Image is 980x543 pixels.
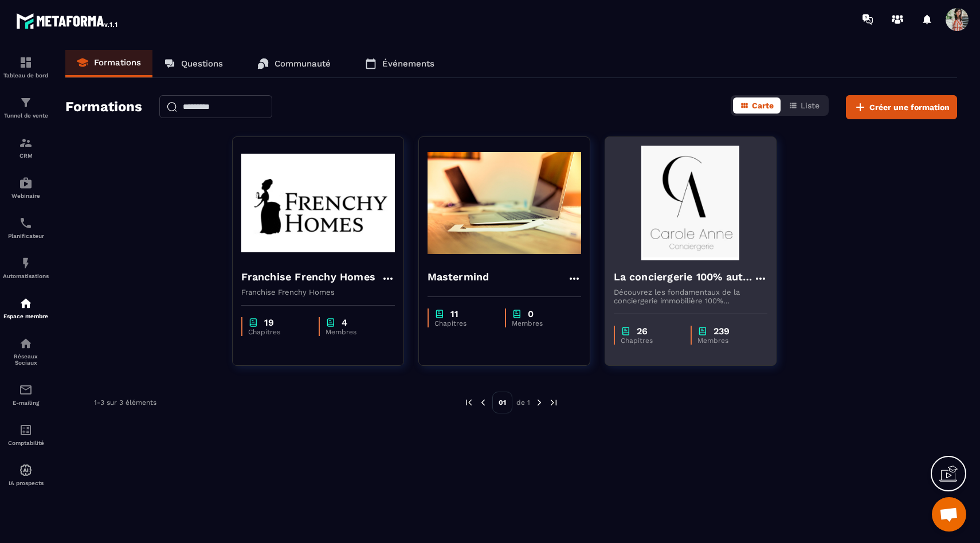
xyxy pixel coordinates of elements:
img: chapter [621,326,631,337]
p: 11 [450,308,458,319]
img: formation [19,136,33,150]
button: Liste [782,97,826,114]
p: 19 [264,317,274,328]
p: 1-3 sur 3 éléments [94,399,156,407]
img: formation-background [428,146,581,260]
a: automationsautomationsAutomatisations [3,248,49,288]
img: scheduler [19,216,33,230]
img: chapter [697,326,708,337]
a: Formations [65,50,152,77]
h4: Franchise Frenchy Homes [241,269,376,285]
p: Automatisations [3,273,49,279]
img: chapter [434,308,445,319]
a: accountantaccountantComptabilité [3,415,49,455]
p: Chapitres [434,319,493,327]
p: CRM [3,153,49,159]
p: IA prospects [3,480,49,486]
a: automationsautomationsEspace membre [3,288,49,328]
a: formationformationTableau de bord [3,47,49,87]
p: Espace membre [3,313,49,319]
img: formation-background [241,146,395,260]
a: formation-backgroundMastermindchapter11Chapitreschapter0Membres [418,136,605,380]
img: chapter [512,308,522,319]
img: formation [19,56,33,69]
p: Comptabilité [3,440,49,446]
a: schedulerschedulerPlanificateur [3,208,49,248]
h2: Formations [65,95,142,119]
img: prev [478,397,488,408]
img: next [548,397,559,408]
button: Créer une formation [846,95,957,119]
a: social-networksocial-networkRéseaux Sociaux [3,328,49,374]
img: automations [19,463,33,477]
p: Événements [382,58,434,69]
span: Carte [752,101,774,110]
img: email [19,383,33,397]
img: social-network [19,337,33,350]
a: Ouvrir le chat [932,497,966,532]
a: Communauté [246,50,342,77]
img: next [534,397,544,408]
p: Membres [697,337,756,345]
p: Webinaire [3,193,49,199]
img: automations [19,256,33,270]
a: emailemailE-mailing [3,374,49,415]
p: Chapitres [248,328,307,336]
a: formation-backgroundFranchise Frenchy HomesFranchise Frenchy Homeschapter19Chapitreschapter4Membres [232,136,418,380]
img: chapter [248,317,258,328]
img: chapter [326,317,336,328]
img: formation-background [614,146,767,260]
p: Formations [94,57,141,68]
p: de 1 [516,398,530,407]
p: Planificateur [3,233,49,239]
img: logo [16,10,119,31]
a: formationformationCRM [3,127,49,167]
img: prev [464,397,474,408]
span: Créer une formation [869,101,950,113]
img: formation [19,96,33,110]
p: Découvrez les fondamentaux de la conciergerie immobilière 100% automatisée. Cette formation est c... [614,288,767,305]
p: Questions [181,58,223,69]
a: formation-backgroundLa conciergerie 100% automatiséeDécouvrez les fondamentaux de la conciergerie... [605,136,791,380]
p: Communauté [275,58,331,69]
p: Membres [512,319,570,327]
button: Carte [733,97,781,114]
span: Liste [801,101,820,110]
p: 4 [342,317,347,328]
p: Franchise Frenchy Homes [241,288,395,296]
img: automations [19,296,33,310]
a: Événements [354,50,446,77]
p: 0 [528,308,534,319]
p: 26 [637,326,648,337]
img: accountant [19,423,33,437]
a: automationsautomationsWebinaire [3,167,49,208]
p: Réseaux Sociaux [3,353,49,366]
a: formationformationTunnel de vente [3,87,49,127]
h4: La conciergerie 100% automatisée [614,269,754,285]
p: Chapitres [621,337,679,345]
p: Membres [326,328,383,336]
p: Tunnel de vente [3,112,49,119]
p: Tableau de bord [3,72,49,79]
h4: Mastermind [428,269,489,285]
p: 239 [714,326,730,337]
p: 01 [492,392,512,413]
p: E-mailing [3,400,49,406]
a: Questions [152,50,234,77]
img: automations [19,176,33,190]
